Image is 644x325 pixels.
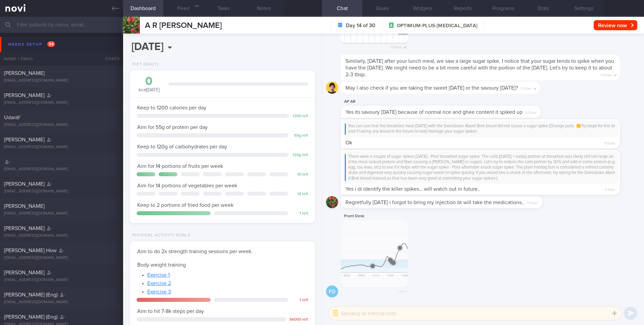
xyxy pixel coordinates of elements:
[4,145,119,150] div: [EMAIL_ADDRESS][DOMAIN_NAME]
[137,76,162,87] div: 0
[4,314,58,320] span: [PERSON_NAME] (Eng)
[4,211,119,216] div: [EMAIL_ADDRESS][DOMAIN_NAME]
[291,133,308,138] div: 55 g left
[4,93,45,98] span: [PERSON_NAME]
[4,123,119,128] div: [EMAIL_ADDRESS][DOMAIN_NAME]
[137,164,223,169] span: Aim for 14 portions of fruits per week
[96,52,123,65] div: Chats
[521,85,532,91] span: 9:59am
[47,41,55,47] span: 94
[4,203,45,209] span: [PERSON_NAME]
[594,20,637,30] button: Review now
[289,317,308,322] div: 56000 left
[345,85,518,91] span: May I also check if you are taking the sweet [DATE] or the savoury [DATE]?
[601,71,612,78] span: 9:59am
[291,298,308,303] div: 1 left
[291,153,308,158] div: 120 g left
[391,43,402,50] span: 9:58am
[397,22,477,29] span: OPTIMUM-PLUS-[MEDICAL_DATA]
[4,78,119,83] div: [EMAIL_ADDRESS][DOMAIN_NAME]
[4,181,45,187] span: [PERSON_NAME]
[4,100,119,105] div: [EMAIL_ADDRESS][DOMAIN_NAME]
[345,124,616,135] div: You can see that the breakfast meal [DATE] with the Swissbake Abent Brot bread did not cause a su...
[4,137,45,142] span: [PERSON_NAME]
[527,199,538,205] span: 11:52am
[345,58,614,77] span: Similarly, [DATE] after your lunch meal, we saw a large sugar spike. I notice that your sugar ten...
[137,202,233,208] span: Keep to 2 portions of fried food per week
[4,270,45,275] span: [PERSON_NAME]
[7,40,57,49] div: Needs setup
[291,114,308,119] div: 1200 left
[147,281,171,286] a: Exercise 2
[525,109,536,115] span: 11:02am
[137,309,204,314] span: Aim to hit 7-8k steps per day
[604,139,615,146] span: 11:02am
[345,109,523,115] span: Yes its savoury [DATE] because of normal rice and ghee content it spiked up
[145,21,222,30] span: A R [PERSON_NAME]
[345,200,524,205] span: Regretfully [DATE] i forgot to bring my injection bt will take the medications..
[345,186,480,192] span: Yes i di identify the killer spikes… will watch out in future..
[605,186,615,192] span: 11:43am
[137,144,227,149] span: Keep to 120g of carbohydrates per day
[291,172,308,177] div: 10 left
[137,125,208,130] span: Aim for 55g of protein per day
[147,289,171,294] a: Exercise 3
[345,154,616,181] div: There were a couple of sugar spikes [DATE] - Post breakfast sugar spike: The carb ([DATE] + vadai...
[4,256,119,261] div: [EMAIL_ADDRESS][DOMAIN_NAME]
[137,183,237,188] span: Aim for 14 portions of vegetables per week
[130,62,158,67] div: Diet (Daily)
[345,140,352,145] span: Ok
[4,300,119,305] div: [EMAIL_ADDRESS][DOMAIN_NAME]
[137,249,253,254] span: Aim to do 2x strength training sessions per week.
[291,211,308,216] div: 1 left
[341,98,561,106] div: AP AR
[4,226,45,231] span: [PERSON_NAME]
[291,192,308,197] div: 14 left
[4,292,58,297] span: [PERSON_NAME] (Eng)
[341,220,408,287] img: Photo by Front Desk
[4,71,45,76] span: [PERSON_NAME]
[147,272,170,278] a: Exercise 1
[4,189,119,194] div: [EMAIL_ADDRESS][DOMAIN_NAME]
[137,105,206,110] span: Keep to 1200 calories per day
[130,233,191,238] div: Physical Activity Goals
[137,76,162,93] div: kcal [DATE]
[346,22,375,29] strong: Day 14 of 30
[4,248,57,253] span: [PERSON_NAME] How
[341,212,428,220] div: Front Desk
[4,115,20,120] span: UdaraY
[397,287,407,294] span: 1:41pm
[137,262,186,268] span: Body weight training
[4,167,119,172] div: [EMAIL_ADDRESS][DOMAIN_NAME]
[4,233,119,238] div: [EMAIL_ADDRESS][DOMAIN_NAME]
[326,285,338,298] div: FD
[4,278,119,283] div: [EMAIL_ADDRESS][DOMAIN_NAME]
